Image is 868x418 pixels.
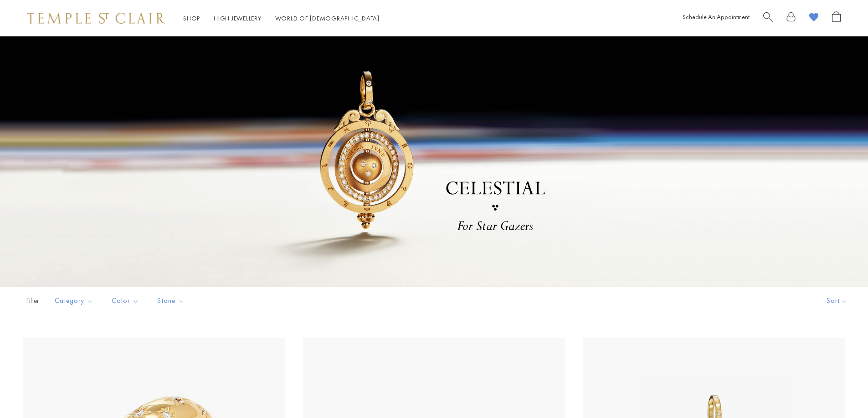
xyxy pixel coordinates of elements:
[153,295,191,307] span: Stone
[214,14,262,22] a: High JewelleryHigh Jewellery
[832,11,841,25] a: Open Shopping Bag
[107,295,146,307] span: Color
[183,14,200,22] a: ShopShop
[809,11,818,25] a: View Wishlist
[48,291,100,311] button: Category
[806,287,868,315] button: Show sort by
[275,14,380,22] a: World of [DEMOGRAPHIC_DATA]World of [DEMOGRAPHIC_DATA]
[50,295,100,307] span: Category
[183,13,380,24] nav: Main navigation
[150,291,191,311] button: Stone
[763,11,773,25] a: Search
[105,291,146,311] button: Color
[683,13,750,21] a: Schedule An Appointment
[27,13,165,24] img: Temple St. Clair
